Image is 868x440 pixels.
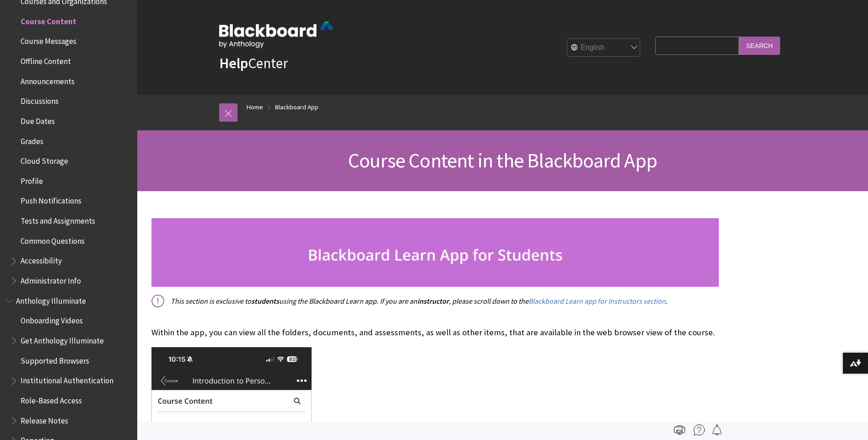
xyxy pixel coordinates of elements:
span: students [251,296,279,306]
span: Offline Content [21,54,71,66]
strong: Help [219,54,248,72]
span: Cloud Storage [21,153,68,166]
span: Common Questions [21,233,85,246]
span: Anthology Illuminate [16,293,86,306]
span: Institutional Authentication [21,373,113,386]
p: Within the app, you can view all the folders, documents, and assessments, as well as other items,... [151,315,719,338]
a: Home [247,102,263,113]
span: Course Content in the Blackboard App [348,148,657,173]
span: Get Anthology Illuminate [21,333,104,345]
img: Follow this page [712,424,722,435]
span: Supported Browsers [21,353,89,365]
span: instructor [417,296,449,306]
select: Site Language Selector [567,39,641,57]
a: HelpCenter [219,54,288,72]
img: studnets_banner [151,218,719,287]
span: Onboarding Videos [21,313,83,326]
span: Push Notifications [21,193,81,206]
input: Search [739,37,780,54]
span: Administrator Info [21,273,81,285]
span: Announcements [21,74,75,86]
img: Print [674,424,685,435]
span: Release Notes [21,413,68,425]
span: Course Content [21,14,76,26]
img: Blackboard by Anthology [219,21,334,48]
span: Course Messages [21,34,76,46]
span: Tests and Assignments [21,213,95,225]
span: Role-Based Access [21,393,82,405]
span: Due Dates [21,113,55,126]
span: Profile [21,173,43,186]
p: This section is exclusive to using the Blackboard Learn app. If you are an , please scroll down t... [151,296,719,306]
span: Grades [21,134,43,146]
img: More help [694,424,705,435]
a: Blackboard Learn app for Instructors section [528,296,666,306]
span: Discussions [21,93,59,106]
span: Accessibility [21,253,62,266]
a: Blackboard App [275,102,318,113]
